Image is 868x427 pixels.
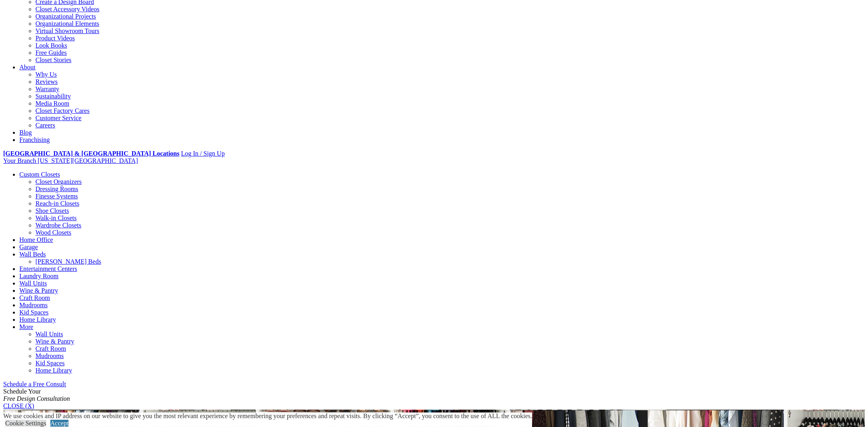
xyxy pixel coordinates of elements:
[19,64,35,71] a: About
[35,331,63,337] a: Wall Units
[3,402,34,409] a: CLOSE (X)
[19,136,50,143] a: Franchising
[19,171,60,178] a: Custom Closets
[35,352,64,359] a: Mudrooms
[5,420,46,427] a: Cookie Settings
[35,42,67,49] a: Look Books
[35,229,71,236] a: Wood Closets
[35,200,79,207] a: Reach-in Closets
[35,71,57,78] a: Why Us
[19,323,33,330] a: More menu text will display only on big screen
[35,338,74,345] a: Wine & Pantry
[19,280,47,287] a: Wall Units
[35,115,81,121] a: Customer Service
[35,107,89,114] a: Closet Factory Cares
[35,207,69,214] a: Shoe Closets
[19,294,50,301] a: Craft Room
[19,309,48,316] a: Kid Spaces
[3,157,36,164] span: Your Branch
[35,367,72,374] a: Home Library
[3,395,70,402] em: Free Design Consultation
[19,236,53,243] a: Home Office
[3,157,138,164] a: Your Branch [US_STATE][GEOGRAPHIC_DATA]
[19,287,58,294] a: Wine & Pantry
[35,56,71,63] a: Closet Stories
[19,251,46,258] a: Wall Beds
[50,420,68,427] a: Accept
[35,35,75,42] a: Product Videos
[3,381,66,387] a: Schedule a Free Consult (opens a dropdown menu)
[35,13,96,20] a: Organizational Projects
[35,258,101,265] a: [PERSON_NAME] Beds
[19,316,56,323] a: Home Library
[35,178,82,185] a: Closet Organizers
[19,244,38,250] a: Garage
[35,100,69,107] a: Media Room
[35,49,67,56] a: Free Guides
[35,345,66,352] a: Craft Room
[35,27,99,34] a: Virtual Showroom Tours
[37,157,138,164] span: [US_STATE][GEOGRAPHIC_DATA]
[35,222,81,229] a: Wardrobe Closets
[35,78,58,85] a: Reviews
[3,412,532,420] div: We use cookies and IP address on our website to give you the most relevant experience by remember...
[35,193,78,200] a: Finesse Systems
[35,20,99,27] a: Organizational Elements
[181,150,224,157] a: Log In / Sign Up
[35,93,71,100] a: Sustainability
[3,388,70,402] span: Schedule Your
[35,215,77,221] a: Walk-in Closets
[35,85,59,92] a: Warranty
[35,360,64,367] a: Kid Spaces
[35,122,55,129] a: Careers
[3,150,179,157] a: [GEOGRAPHIC_DATA] & [GEOGRAPHIC_DATA] Locations
[19,129,32,136] a: Blog
[35,185,78,192] a: Dressing Rooms
[19,273,58,279] a: Laundry Room
[19,302,48,308] a: Mudrooms
[19,265,77,272] a: Entertainment Centers
[35,6,99,12] a: Closet Accessory Videos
